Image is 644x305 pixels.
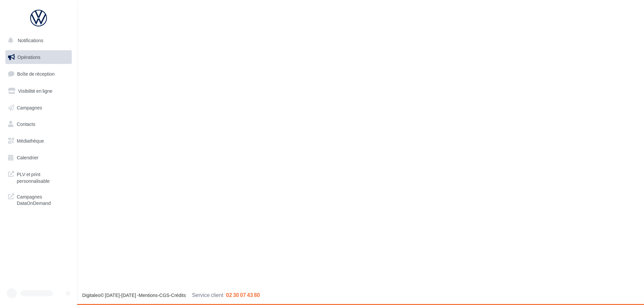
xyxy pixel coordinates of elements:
a: Campagnes [4,101,73,115]
a: Mentions [139,292,158,298]
button: Notifications [4,33,70,48]
span: Boîte de réception [17,71,55,77]
a: Visibilité en ligne [4,84,73,98]
span: PLV et print personnalisable [17,170,69,184]
span: © [DATE]-[DATE] - - - [82,292,260,298]
span: Campagnes [17,104,42,110]
a: Digitaleo [82,292,100,298]
a: Crédits [171,292,186,298]
span: Campagnes DataOnDemand [17,192,69,207]
a: Boîte de réception [4,67,73,81]
a: Opérations [4,50,73,64]
span: Contacts [17,121,35,127]
a: CGS [159,292,169,298]
span: Service client [192,292,223,298]
a: Contacts [4,117,73,131]
span: Opérations [17,54,40,60]
span: Calendrier [17,155,39,160]
span: Visibilité en ligne [18,88,52,94]
span: Notifications [18,37,43,43]
span: 02 30 07 43 80 [226,292,260,298]
a: Médiathèque [4,134,73,148]
a: PLV et print personnalisable [4,167,73,187]
a: Calendrier [4,151,73,165]
a: Campagnes DataOnDemand [4,189,73,209]
span: Médiathèque [17,138,44,144]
